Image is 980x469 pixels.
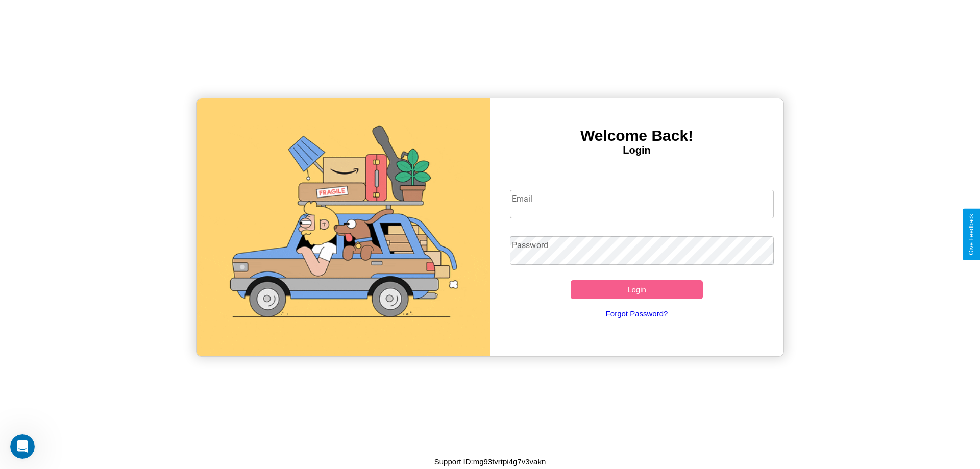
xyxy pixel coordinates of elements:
[10,434,35,459] iframe: Intercom live chat
[571,280,703,299] button: Login
[968,214,975,255] div: Give Feedback
[505,299,769,328] a: Forgot Password?
[490,144,783,156] h4: Login
[197,98,490,356] img: gif
[434,455,546,468] p: Support ID: mg93tvrtpi4g7v3vakn
[490,127,783,144] h3: Welcome Back!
